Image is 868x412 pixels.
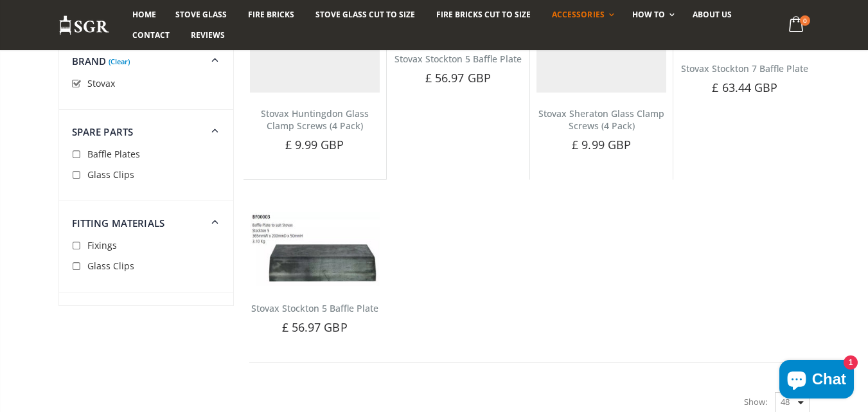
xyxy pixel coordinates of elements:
[783,13,810,38] a: 0
[315,9,415,20] span: Stove Glass Cut To Size
[87,260,134,272] span: Glass Clips
[87,148,140,160] span: Baffle Plates
[712,80,777,95] span: £ 63.44 GBP
[87,168,134,181] span: Glass Clips
[744,391,767,412] span: Show:
[681,62,808,75] a: Stovax Stockton 7 Baffle Plate
[775,360,858,402] inbox-online-store-chat: Shopify online store chat
[87,77,115,89] span: Stovax
[683,4,741,25] a: About us
[109,60,130,63] a: (Clear)
[166,4,236,25] a: Stove Glass
[425,70,491,85] span: £ 56.97 GBP
[427,4,540,25] a: Fire Bricks Cut To Size
[181,25,235,46] a: Reviews
[693,9,732,20] span: About us
[282,319,348,335] span: £ 56.97 GBP
[250,212,380,287] img: Stovax Stockton 5 Baffle Plate
[261,107,369,132] a: Stovax Huntingdon Glass Clamp Screws (4 Pack)
[248,9,294,20] span: Fire Bricks
[394,53,522,65] a: Stovax Stockton 5 Baffle Plate
[132,9,156,20] span: Home
[251,302,378,314] a: Stovax Stockton 5 Baffle Plate
[72,125,134,138] span: Spare Parts
[285,137,344,152] span: £ 9.99 GBP
[572,137,631,152] span: £ 9.99 GBP
[538,107,664,132] a: Stovax Sheraton Glass Clamp Screws (4 Pack)
[123,25,179,46] a: Contact
[306,4,425,25] a: Stove Glass Cut To Size
[58,15,110,36] img: Stove Glass Replacement
[191,30,225,40] span: Reviews
[552,9,604,20] span: Accessories
[800,15,810,26] span: 0
[542,4,620,25] a: Accessories
[72,55,107,67] span: Brand
[238,4,304,25] a: Fire Bricks
[175,9,227,20] span: Stove Glass
[72,217,165,229] span: Fitting Materials
[632,9,665,20] span: How To
[623,4,681,25] a: How To
[436,9,531,20] span: Fire Bricks Cut To Size
[123,4,166,25] a: Home
[132,30,170,40] span: Contact
[87,239,117,251] span: Fixings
